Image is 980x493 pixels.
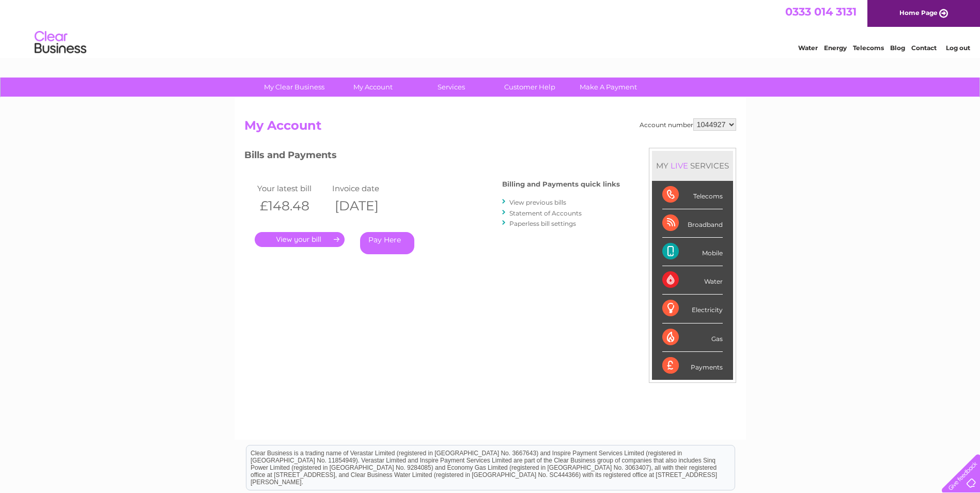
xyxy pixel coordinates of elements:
[255,181,330,195] td: Your latest bill
[246,6,735,50] div: Clear Business is a trading name of Verastar Limited (registered in [GEOGRAPHIC_DATA] No. 3667643...
[360,232,414,254] a: Pay Here
[662,295,723,323] div: Electricity
[509,209,582,217] a: Statement of Accounts
[487,78,572,97] a: Customer Help
[662,323,723,352] div: Gas
[244,148,620,166] h3: Bills and Payments
[798,44,818,52] a: Water
[509,220,576,227] a: Paperless bill settings
[252,78,337,97] a: My Clear Business
[244,118,736,138] h2: My Account
[330,195,405,217] th: [DATE]
[640,118,736,131] div: Account number
[824,44,847,52] a: Energy
[255,232,345,247] a: .
[255,195,330,217] th: £148.48
[662,181,723,209] div: Telecoms
[662,352,723,380] div: Payments
[785,5,857,18] a: 0333 014 3131
[409,78,494,97] a: Services
[662,209,723,238] div: Broadband
[890,44,905,52] a: Blog
[330,181,405,195] td: Invoice date
[662,238,723,266] div: Mobile
[502,180,620,188] h4: Billing and Payments quick links
[662,266,723,295] div: Water
[566,78,651,97] a: Make A Payment
[509,198,566,206] a: View previous bills
[911,44,937,52] a: Contact
[330,78,415,97] a: My Account
[668,161,690,171] div: LIVE
[853,44,884,52] a: Telecoms
[946,44,970,52] a: Log out
[34,27,87,58] img: logo.png
[652,151,733,180] div: MY SERVICES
